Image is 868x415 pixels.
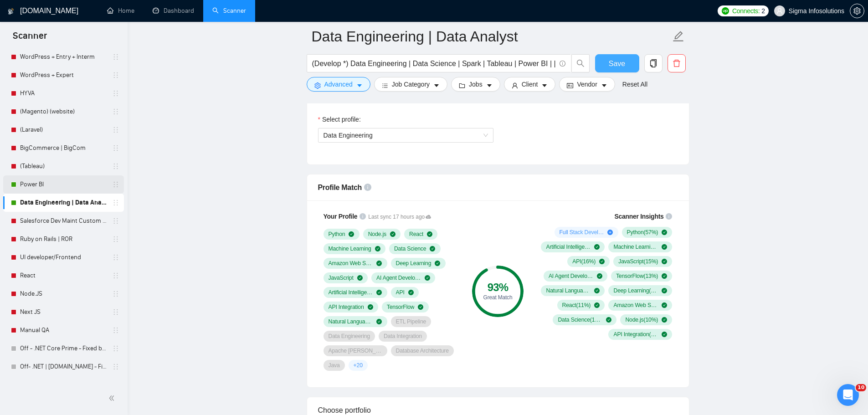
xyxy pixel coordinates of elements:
[387,303,415,311] span: TensorFlow
[418,304,423,310] span: check-circle
[112,363,119,370] span: holder
[541,82,548,89] span: caret-down
[382,82,388,89] span: bars
[20,175,107,194] a: Power BI
[112,327,119,334] span: holder
[662,288,667,293] span: check-circle
[616,272,658,280] span: TensorFlow ( 13 %)
[613,243,658,251] span: Machine Learning ( 47 %)
[627,229,658,236] span: Python ( 57 %)
[668,54,686,72] button: delete
[368,304,373,310] span: check-circle
[329,260,373,267] span: Amazon Web Services
[112,345,119,352] span: holder
[112,144,119,152] span: holder
[560,61,565,67] span: info-circle
[364,184,371,191] span: info-circle
[107,7,134,15] a: homeHome
[112,199,119,206] span: holder
[20,248,107,266] a: UI developer/Frontend
[662,317,667,323] span: check-circle
[486,82,493,89] span: caret-down
[662,273,667,279] span: check-circle
[392,79,430,89] span: Job Category
[644,54,663,72] button: copy
[472,282,524,293] div: 93 %
[376,319,382,324] span: check-circle
[374,77,447,92] button: barsJob Categorycaret-down
[567,82,573,89] span: idcard
[318,184,362,191] span: Profile Match
[376,290,382,295] span: check-circle
[20,212,107,230] a: Salesforce Dev Maint Custom - Ignore sales cloud
[307,77,370,92] button: settingAdvancedcaret-down
[394,245,426,252] span: Data Science
[577,79,597,89] span: Vendor
[349,231,354,237] span: check-circle
[112,108,119,115] span: holder
[613,287,658,294] span: Deep Learning ( 11 %)
[112,254,119,261] span: holder
[601,82,607,89] span: caret-down
[329,318,373,325] span: Natural Language Processing
[20,139,107,157] a: BigCommerce | BigCom
[5,29,54,48] span: Scanner
[360,213,366,220] span: info-circle
[312,25,671,48] input: Scanner name...
[20,121,107,139] a: (Laravel)
[451,77,500,92] button: folderJobscaret-down
[354,362,363,369] span: + 20
[433,82,440,89] span: caret-down
[761,6,765,16] span: 2
[20,66,107,84] a: WordPress + Expert
[562,302,591,309] span: React ( 11 %)
[322,114,361,124] span: Select profile:
[314,82,321,89] span: setting
[20,266,107,285] a: React
[613,331,658,338] span: API Integration ( 8 %)
[614,213,663,220] span: Scanner Insights
[20,102,107,121] a: (Magento) (website)
[594,244,600,250] span: check-circle
[329,303,364,311] span: API Integration
[329,347,382,354] span: Apache [PERSON_NAME]
[20,194,107,212] a: Data Engineering | Data Analyst
[459,82,465,89] span: folder
[599,259,605,264] span: check-circle
[20,84,107,102] a: HYVA
[112,308,119,316] span: holder
[324,79,353,89] span: Advanced
[662,259,667,264] span: check-circle
[668,59,685,67] span: delete
[112,181,119,188] span: holder
[112,163,119,170] span: holder
[850,7,864,15] a: setting
[645,59,662,67] span: copy
[469,79,483,89] span: Jobs
[329,231,345,238] span: Python
[20,230,107,248] a: Ruby on Rails | ROR
[396,347,449,354] span: Database Architecture
[396,260,431,267] span: Deep Learning
[613,302,658,309] span: Amazon Web Services ( 11 %)
[776,8,783,14] span: user
[376,261,382,266] span: check-circle
[212,7,246,15] a: searchScanner
[618,258,658,265] span: JavaScript ( 15 %)
[850,7,864,15] span: setting
[357,275,363,281] span: check-circle
[408,290,414,295] span: check-circle
[153,7,194,15] a: dashboardDashboard
[396,289,405,296] span: API
[722,7,729,15] img: upwork-logo.png
[732,6,760,16] span: Connects:
[112,126,119,133] span: holder
[427,231,432,237] span: check-circle
[594,302,600,308] span: check-circle
[662,302,667,308] span: check-circle
[597,273,602,279] span: check-circle
[20,321,107,339] a: Manual QA
[112,53,119,61] span: holder
[546,243,591,251] span: Artificial Intelligence ( 50 %)
[375,246,380,251] span: check-circle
